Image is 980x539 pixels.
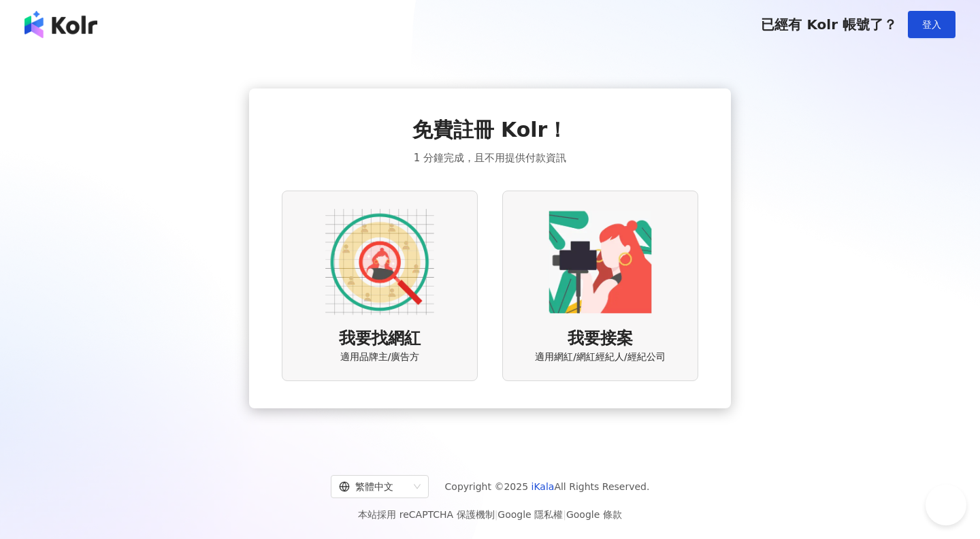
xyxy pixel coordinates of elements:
a: Google 隱私權 [497,509,563,520]
span: 我要找網紅 [339,327,421,350]
span: 適用網紅/網紅經紀人/經紀公司 [535,350,665,364]
button: 登入 [908,11,955,38]
span: 我要接案 [568,327,633,350]
iframe: Help Scout Beacon - Open [926,485,966,525]
div: 繁體中文 [339,476,408,497]
img: KOL identity option [546,208,655,316]
a: iKala [532,481,555,492]
img: logo [24,11,97,38]
span: 適用品牌主/廣告方 [340,350,420,364]
img: AD identity option [325,208,434,316]
span: | [563,509,566,520]
span: Copyright © 2025 All Rights Reserved. [445,478,650,495]
a: Google 條款 [566,509,622,520]
span: | [495,509,498,520]
span: 登入 [922,19,941,30]
span: 已經有 Kolr 帳號了？ [761,16,897,33]
span: 免費註冊 Kolr！ [412,116,568,144]
span: 本站採用 reCAPTCHA 保護機制 [358,506,621,523]
span: 1 分鐘完成，且不用提供付款資訊 [414,150,566,166]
